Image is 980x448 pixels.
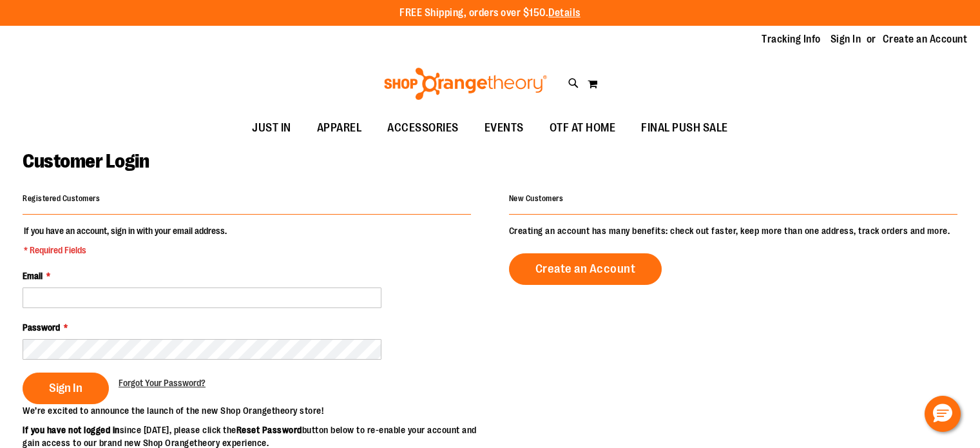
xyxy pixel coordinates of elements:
[550,113,616,142] span: OTF AT HOME
[23,425,120,435] strong: If you have not logged in
[23,404,490,417] p: We’re excited to announce the launch of the new Shop Orangetheory store!
[23,150,149,172] span: Customer Login
[509,194,564,203] strong: New Customers
[548,7,581,19] a: Details
[382,68,549,100] img: Shop Orangetheory
[387,113,459,142] span: ACCESSORIES
[236,425,302,435] strong: Reset Password
[239,113,304,143] a: JUST IN
[252,113,291,142] span: JUST IN
[762,32,821,46] a: Tracking Info
[23,322,60,333] span: Password
[535,262,636,276] span: Create an Account
[509,224,957,237] p: Creating an account has many benefits: check out faster, keep more than one address, track orders...
[317,113,362,142] span: APPAREL
[537,113,629,143] a: OTF AT HOME
[24,244,227,257] span: * Required Fields
[23,224,228,257] legend: If you have an account, sign in with your email address.
[925,396,961,432] button: Hello, have a question? Let’s chat.
[831,32,861,46] a: Sign In
[49,381,82,395] span: Sign In
[304,113,375,143] a: APPAREL
[883,32,968,46] a: Create an Account
[374,113,472,143] a: ACCESSORIES
[23,194,100,203] strong: Registered Customers
[119,378,206,388] span: Forgot Your Password?
[119,376,206,389] a: Forgot Your Password?
[628,113,741,143] a: FINAL PUSH SALE
[23,271,43,281] span: Email
[485,113,524,142] span: EVENTS
[399,6,581,21] p: FREE Shipping, orders over $150.
[23,373,109,404] button: Sign In
[509,253,662,285] a: Create an Account
[472,113,537,143] a: EVENTS
[641,113,728,142] span: FINAL PUSH SALE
